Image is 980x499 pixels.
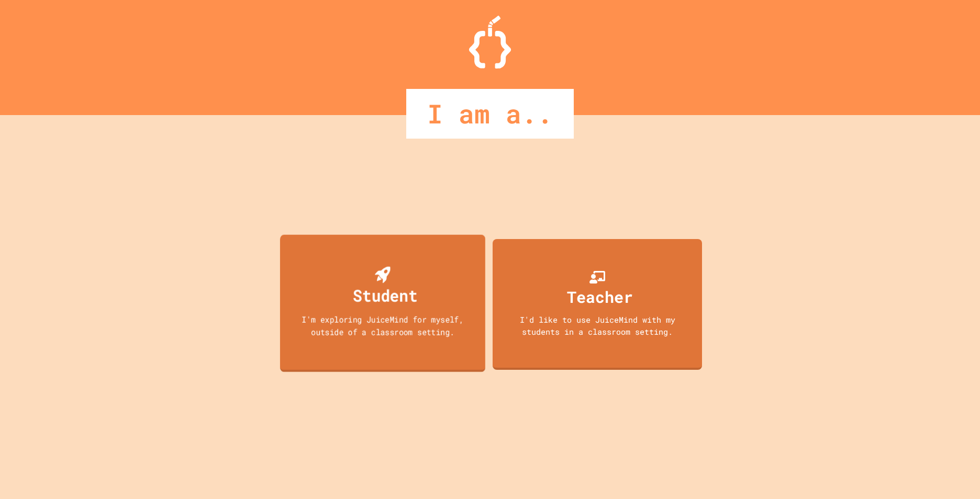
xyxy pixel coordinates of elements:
div: Student [353,283,418,308]
img: Logo.svg [469,16,511,69]
div: I'm exploring JuiceMind for myself, outside of a classroom setting. [291,313,475,338]
div: I'd like to use JuiceMind with my students in a classroom setting. [503,314,692,337]
div: Teacher [567,285,633,309]
div: I am a.. [406,89,574,139]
